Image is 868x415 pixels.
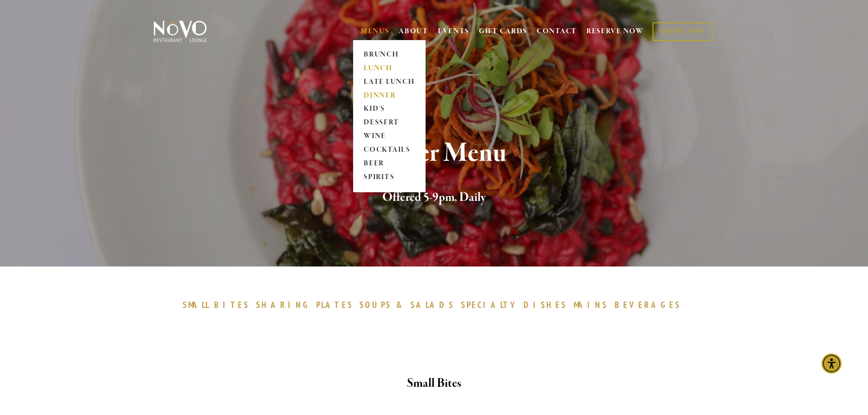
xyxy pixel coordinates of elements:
[360,299,391,310] span: SOUPS
[438,27,469,36] a: EVENTS
[574,299,612,310] a: MAINS
[615,299,681,310] span: BEVERAGES
[822,354,842,374] div: Accessibility Menu
[361,130,418,143] a: WINE
[479,23,527,40] a: GIFT CARDS
[361,116,418,130] a: DESSERT
[169,188,700,207] h2: Offered 5-9pm, Daily
[152,20,209,43] img: Novo Restaurant &amp; Lounge
[360,299,458,310] a: SOUPS&SALADS
[361,102,418,116] a: KID'S
[361,75,418,89] a: LATE LUNCH
[652,22,712,41] a: ORDER NOW
[399,27,428,36] a: ABOUT
[586,23,644,40] a: RESERVE NOW
[169,138,700,168] h1: Dinner Menu
[183,299,254,310] a: SMALLBITES
[461,299,519,310] span: SPECIALTY
[361,171,418,184] a: SPIRITS
[361,89,418,102] a: DINNER
[316,299,353,310] span: PLATES
[537,23,577,40] a: CONTACT
[183,299,210,310] span: SMALL
[396,299,406,310] span: &
[615,299,686,310] a: BEVERAGES
[574,299,608,310] span: MAINS
[361,157,418,171] a: BEER
[256,299,357,310] a: SHARINGPLATES
[361,27,390,36] a: MENUS
[524,299,567,310] span: DISHES
[411,299,454,310] span: SALADS
[214,299,249,310] span: BITES
[361,143,418,157] a: COCKTAILS
[361,61,418,75] a: LUNCH
[256,299,312,310] span: SHARING
[407,375,461,391] strong: Small Bites
[461,299,571,310] a: SPECIALTYDISHES
[361,48,418,61] a: BRUNCH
